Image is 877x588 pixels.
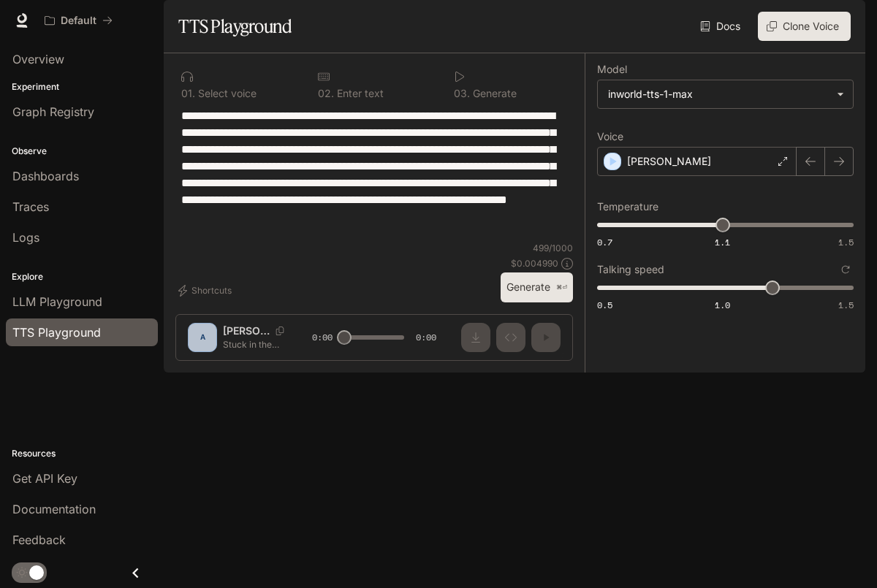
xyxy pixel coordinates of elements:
button: Clone Voice [758,12,851,41]
p: Voice [597,131,623,142]
p: Select voice [195,88,257,99]
div: inworld-tts-1-max [608,87,829,102]
p: Temperature [597,202,658,212]
span: 0.7 [597,236,612,248]
p: 0 3 . [454,88,470,99]
button: Generate⌘⏎ [501,272,573,302]
p: Model [597,64,627,75]
p: Enter text [334,88,384,99]
button: Shortcuts [175,279,238,302]
p: Talking speed [597,264,664,275]
p: 0 1 . [181,88,195,99]
p: Default [61,15,96,27]
p: Generate [470,88,517,99]
span: 1.5 [838,236,854,248]
span: 0.5 [597,299,612,311]
span: 1.1 [715,236,730,248]
a: Docs [697,12,746,41]
p: [PERSON_NAME] [627,154,711,169]
div: inworld-tts-1-max [598,80,853,108]
button: All workspaces [38,6,119,35]
p: ⌘⏎ [556,283,567,292]
h1: TTS Playground [178,12,292,41]
span: 1.5 [838,299,854,311]
p: 0 2 . [318,88,334,99]
span: 1.0 [715,299,730,311]
button: Reset to default [838,261,854,278]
